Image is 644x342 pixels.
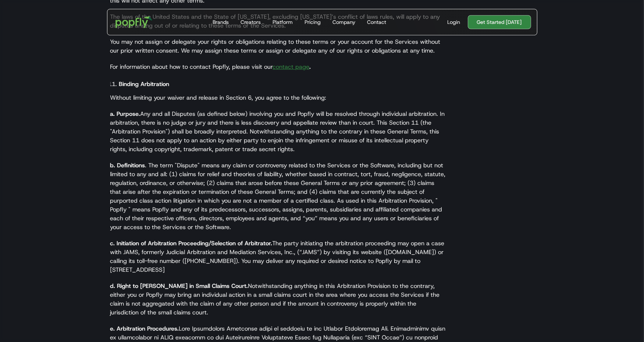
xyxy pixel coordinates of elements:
p: Notwithstanding anything in this Arbitration Provision to the contrary, either you or Popfly may ... [110,282,446,317]
div: Contact [367,18,386,26]
a: Login [445,18,463,26]
div: Brands [213,18,229,26]
strong: e. Arbitration Procedures. [110,325,179,332]
a: Company [330,9,358,35]
a: home [110,11,158,33]
p: Any and all Disputes (as defined below) involving you and Popfly will be resolved through individ... [110,110,446,154]
a: Platform [270,9,296,35]
a: Pricing [302,9,324,35]
div: Company [332,18,355,26]
p: For information about how to contact Popfly, please visit our [110,63,446,71]
strong: b. Definitions [110,161,145,169]
div: Login [448,18,460,26]
a: Contact [364,9,389,35]
p: . The term "Dispute" means any claim or controversy related to the Services or the Software, incl... [110,161,446,232]
strong: d. Right to [PERSON_NAME] in Small Claims Court. [110,282,248,290]
p: Without limiting your waiver and release in Section 6, you agree to the following: [110,93,446,102]
div: Platform [273,18,293,26]
strong: c. Initiation of Arbitration Proceeding/Selection of Arbitrator. [110,239,273,247]
strong: Binding Arbitration [119,80,170,88]
a: Get Started [DATE] [468,15,531,29]
div: Creators [241,18,261,26]
a: contact page [273,63,310,71]
p: The party initiating the arbitration proceeding may open a case with JAMS, formerly Judicial Arbi... [110,239,446,274]
strong: a. Purpose. [110,110,140,118]
p: You may not assign or delegate your rights or obligations relating to these terms or your account... [110,38,446,55]
div: Pricing [305,18,321,26]
a: Creators [238,9,264,35]
strong: . [310,63,311,71]
a: Brands [210,9,232,35]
